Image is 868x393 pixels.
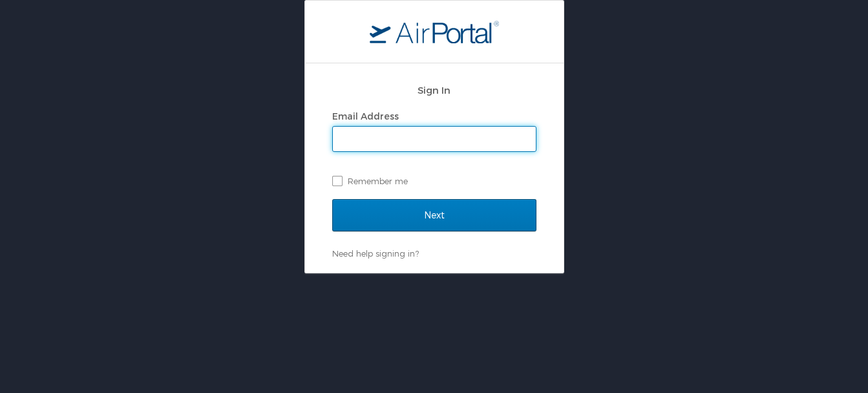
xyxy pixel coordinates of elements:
[370,20,499,43] img: logo
[332,248,419,259] a: Need help signing in?
[332,83,536,98] h2: Sign In
[332,171,536,191] label: Remember me
[332,111,399,122] label: Email Address
[332,199,536,231] input: Next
